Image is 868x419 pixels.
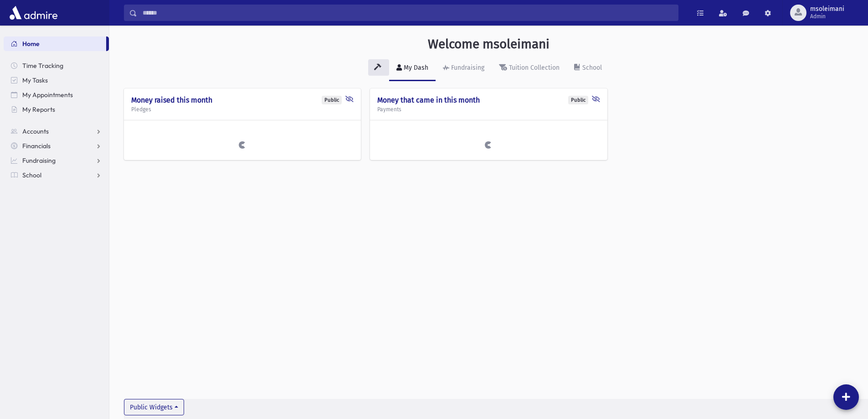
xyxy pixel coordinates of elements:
a: School [567,56,609,81]
a: My Reports [4,102,109,117]
a: Financials [4,139,109,153]
input: Search [137,5,678,21]
a: Tuition Collection [492,56,567,81]
span: My Appointments [22,91,73,99]
a: My Tasks [4,73,109,88]
a: My Appointments [4,88,109,102]
a: Fundraising [436,56,492,81]
a: Home [4,36,106,51]
a: My Dash [389,56,436,81]
span: School [22,171,41,179]
h5: Pledges [131,106,354,113]
span: My Tasks [22,76,48,84]
a: Time Tracking [4,58,109,73]
div: Tuition Collection [507,64,560,72]
span: Accounts [22,127,49,135]
a: Accounts [4,124,109,139]
img: AdmirePro [7,4,60,22]
a: Fundraising [4,153,109,168]
span: msoleimani [810,5,844,13]
span: Time Tracking [22,62,63,70]
button: Public Widgets [124,399,184,415]
h4: Money raised this month [131,96,354,104]
span: Home [22,40,40,48]
h5: Payments [377,106,600,113]
div: Public [322,96,342,104]
div: My Dash [402,64,428,72]
span: Fundraising [22,156,56,165]
span: My Reports [22,105,55,114]
h4: Money that came in this month [377,96,600,104]
a: School [4,168,109,182]
div: School [580,64,602,72]
span: Financials [22,142,51,150]
h3: Welcome msoleimani [428,36,550,52]
div: Public [568,96,588,104]
span: Admin [810,13,844,20]
div: Fundraising [449,64,484,72]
